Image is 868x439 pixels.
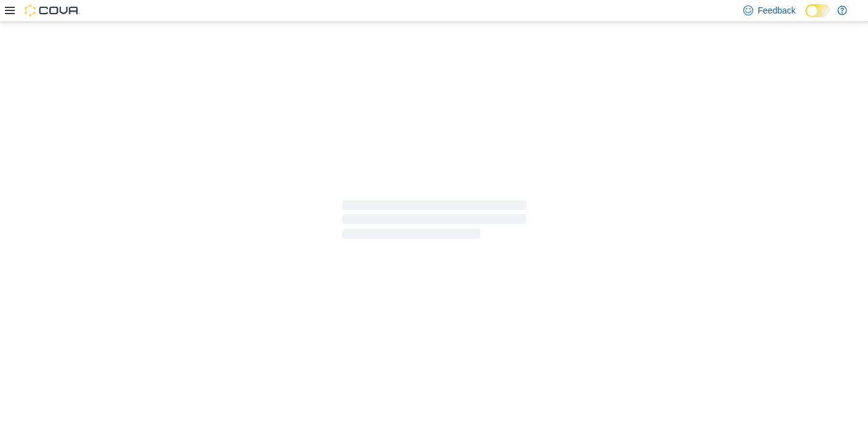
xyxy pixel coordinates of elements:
input: Dark Mode [805,4,831,17]
span: Loading [342,203,526,242]
span: Feedback [758,4,796,17]
img: Cova [25,4,80,17]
